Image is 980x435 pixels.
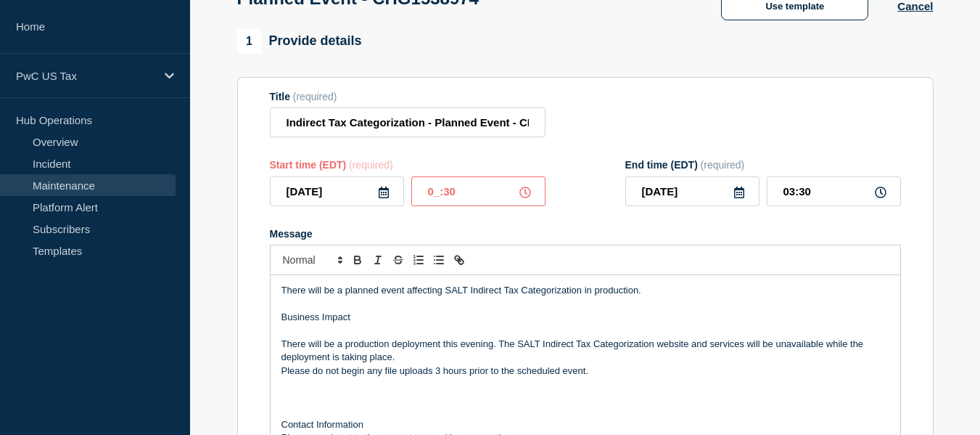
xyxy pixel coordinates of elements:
[767,176,901,206] input: HH:MM
[625,159,901,171] div: End time (EDT)
[701,159,745,171] span: (required)
[281,338,889,365] p: There will be a production deployment this evening. The SALT Indirect Tax Categorization website ...
[237,29,362,54] div: Provide details
[411,176,545,206] input: HH:MM
[293,91,337,102] span: (required)
[388,251,408,269] button: Toggle strikethrough text
[270,107,545,137] input: Title
[281,311,889,324] p: Business Impact
[270,176,404,206] input: YYYY-MM-DD
[347,251,368,269] button: Toggle bold text
[281,284,889,297] p: There will be a planned event affecting SALT Indirect Tax Categorization in production.
[449,251,469,269] button: Toggle link
[281,365,889,378] p: Please do not begin any file uploads 3 hours prior to the scheduled event.
[408,251,429,269] button: Toggle ordered list
[281,418,889,431] p: Contact Information
[429,251,449,269] button: Toggle bulleted list
[270,91,545,102] div: Title
[368,251,388,269] button: Toggle italic text
[270,228,901,240] div: Message
[276,251,347,269] span: Font size
[16,70,155,82] p: PwC US Tax
[349,159,393,171] span: (required)
[625,176,759,206] input: YYYY-MM-DD
[270,159,545,171] div: Start time (EDT)
[237,29,262,54] span: 1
